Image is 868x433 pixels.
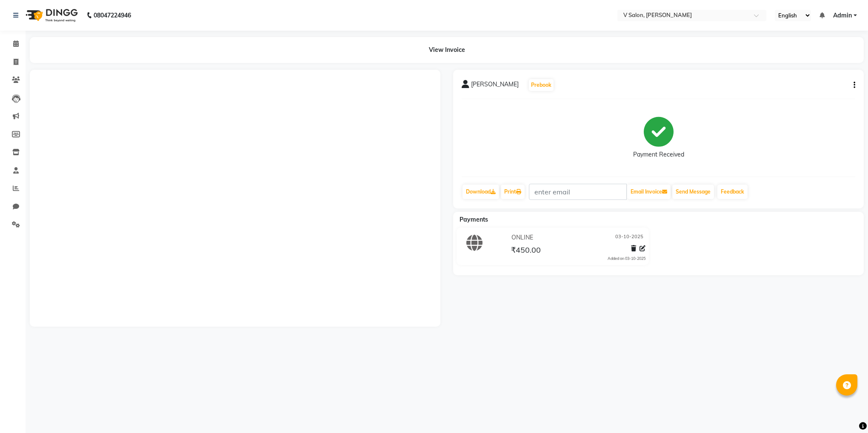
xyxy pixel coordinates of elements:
span: Admin [833,11,852,20]
button: Prebook [529,79,554,91]
div: View Invoice [30,37,864,63]
img: logo [22,3,80,27]
span: [PERSON_NAME] [471,80,519,92]
div: Payment Received [633,150,684,159]
span: 03-10-2025 [615,233,643,242]
a: Download [463,185,499,199]
a: Print [501,185,525,199]
button: Send Message [672,185,714,199]
iframe: chat widget [832,399,859,424]
button: Email Invoice [627,185,671,199]
span: ₹450.00 [511,245,541,257]
b: 08047224946 [94,3,131,27]
a: Feedback [717,185,748,199]
div: Added on 03-10-2025 [608,256,645,262]
span: ONLINE [511,233,533,242]
input: enter email [529,184,627,200]
span: Payments [460,216,488,223]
